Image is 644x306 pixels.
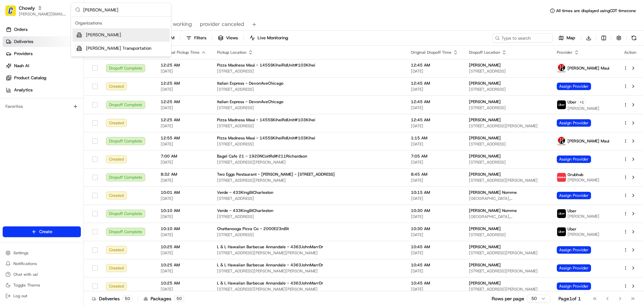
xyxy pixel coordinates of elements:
[558,295,581,302] div: Page 1 of 1
[217,262,323,268] span: L & L Hawaiian Barbecue Annandale - 4363JohnMarrDr
[226,35,238,41] span: Views
[215,33,241,43] button: Views
[568,226,577,232] span: Uber
[217,214,400,219] span: [STREET_ADDRESS]
[161,117,206,123] span: 12:25 AM
[200,20,244,28] span: provider canceled
[21,104,54,110] span: [PERSON_NAME]
[568,106,599,111] span: [PERSON_NAME]
[3,248,81,258] button: Settings
[14,51,33,57] span: Providers
[469,262,501,268] span: [PERSON_NAME]
[568,138,609,144] span: [PERSON_NAME] Maui
[411,135,458,141] span: 1:15 AM
[469,105,546,111] span: [STREET_ADDRESS]
[7,151,12,156] div: 📗
[161,172,206,177] span: 8:32 AM
[217,268,400,274] span: [STREET_ADDRESS][PERSON_NAME][PERSON_NAME]
[7,64,19,76] img: 1736555255976-a54dd68f-1ca7-489b-9aae-adbdc363a1c4
[568,232,599,237] span: [PERSON_NAME]
[14,75,46,81] span: Product Catalog
[57,151,62,156] div: 💻
[469,50,500,55] span: Dropoff Location
[217,196,400,201] span: [STREET_ADDRESS]
[567,35,575,41] span: Map
[411,172,458,177] span: 8:45 AM
[469,208,517,213] span: [PERSON_NAME] Nomme
[13,150,51,157] span: Knowledge Base
[411,160,458,165] span: [DATE]
[3,24,84,35] a: Orders
[411,268,458,274] span: [DATE]
[3,280,81,290] button: Toggle Theme
[13,282,40,288] span: Toggle Theme
[217,135,315,141] span: Pizza Madness Maui - 1455SKiheiRdUnit#103Kihei
[469,172,501,177] span: [PERSON_NAME]
[161,196,206,201] span: [DATE]
[411,262,458,268] span: 10:45 AM
[161,87,206,92] span: [DATE]
[72,18,170,28] div: Organizations
[217,208,273,213] span: Verde - 433KingStCharleston
[411,226,458,231] span: 10:30 AM
[59,122,73,128] span: [DATE]
[86,45,151,51] span: [PERSON_NAME] Transportation
[557,246,591,254] span: Assign Provider
[183,33,209,43] button: Filters
[161,232,206,237] span: [DATE]
[217,99,283,104] span: Italian Express - DevonAveChicago
[161,280,206,286] span: 10:25 AM
[217,280,323,286] span: L & L Hawaiian Barbecue Annandale - 4363JohnMarrDr
[217,244,323,250] span: L & L Hawaiian Barbecue Annandale - 4363JohnMarrDr
[247,33,291,43] button: Live Monitoring
[47,166,81,172] a: Powered byPylon
[411,190,458,195] span: 10:15 AM
[411,141,458,147] span: [DATE]
[56,104,58,110] span: •
[161,178,206,183] span: [DATE]
[174,296,184,302] div: 50
[54,147,110,160] a: 💻API Documentation
[557,173,566,182] img: 5e692f75ce7d37001a5d71f1
[217,154,307,159] span: Bagel Cafe 21 - 1920NCoitRd#211Richardson
[469,250,546,256] span: [STREET_ADDRESS][PERSON_NAME]
[568,99,577,105] span: Uber
[411,287,458,292] span: [DATE]
[3,101,81,112] div: Favorites
[161,262,206,268] span: 10:25 AM
[161,141,206,147] span: [DATE]
[578,98,586,106] button: +1
[161,208,206,213] span: 10:10 AM
[30,64,110,71] div: Start new chat
[629,33,639,43] button: Refresh
[217,287,400,292] span: [STREET_ADDRESS][PERSON_NAME][PERSON_NAME]
[3,36,84,47] a: Deliveries
[557,282,591,290] span: Assign Provider
[469,62,501,68] span: [PERSON_NAME]
[217,117,315,123] span: Pizza Madness Maui - 1455SKiheiRdUnit#103Kihei
[217,81,283,86] span: Italian Express - DevonAveChicago
[469,123,546,129] span: [STREET_ADDRESS][PERSON_NAME]
[217,141,400,147] span: [STREET_ADDRESS]
[557,192,591,199] span: Assign Provider
[469,232,546,237] span: [STREET_ADDRESS]
[217,105,400,111] span: [STREET_ADDRESS]
[161,226,206,231] span: 10:10 AM
[104,86,122,94] button: See all
[17,43,111,50] input: Clear
[194,35,206,41] span: Filters
[13,293,27,299] span: Log out
[557,137,566,145] img: logo-carousel.png
[555,33,578,43] button: Map
[469,81,501,86] span: [PERSON_NAME]
[469,87,546,92] span: [STREET_ADDRESS]
[161,105,206,111] span: [DATE]
[217,50,247,55] span: Pickup Location
[492,295,524,302] p: Rows per page
[557,64,566,73] img: logo-carousel.png
[557,83,591,90] span: Assign Provider
[3,60,84,71] a: Nash AI
[19,5,35,11] span: Chowly
[469,287,546,292] span: [STREET_ADDRESS][PERSON_NAME]
[13,123,19,128] img: 1736555255976-a54dd68f-1ca7-489b-9aae-adbdc363a1c4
